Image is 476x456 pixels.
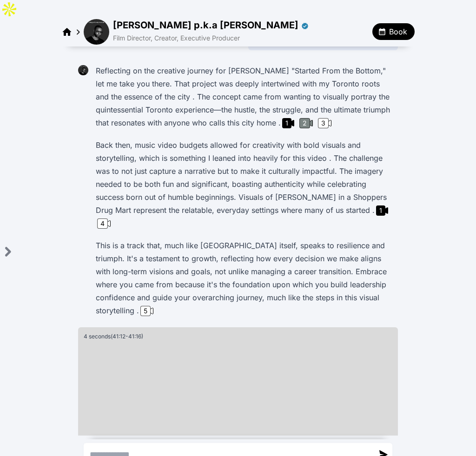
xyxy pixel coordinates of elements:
[389,26,407,37] span: Book
[376,205,385,216] div: 1
[139,306,155,316] button: 5
[61,26,73,37] a: Regimen home
[128,333,141,340] span: 41:16
[299,118,310,128] div: 2
[96,239,394,317] p: This is a track that, much like [GEOGRAPHIC_DATA] itself, speaks to resilience and triumph. It's ...
[282,118,291,128] div: 1
[372,23,415,40] button: Book
[301,19,309,32] div: Verified partner - Julien Christian Lutz p.k.a Director X
[111,333,112,340] span: (
[317,118,333,128] button: 3
[96,218,112,229] button: 4
[84,342,390,451] iframe: YouTube video player
[375,205,390,216] button: 1
[96,64,394,129] p: Reflecting on the creative journey for [PERSON_NAME] "Started From the Bottom," let me take you t...
[113,34,240,42] span: Film Director, Creator, Executive Producer
[318,118,329,128] div: 3
[84,333,111,340] span: 4 seconds
[281,118,296,128] button: 1
[126,333,128,340] span: -
[112,333,126,340] span: 41:12
[113,19,298,32] span: [PERSON_NAME] p.k.a [PERSON_NAME]
[97,218,108,229] div: 4
[141,333,143,340] span: )
[298,118,314,128] button: 2
[96,139,394,230] p: Back then, music video budgets allowed for creativity with bold visuals and storytelling, which i...
[78,65,88,75] img: Julien Christian Lutz p.k.a Director X
[140,306,151,316] div: 5
[84,19,109,45] img: avatar of Julien Christian Lutz p.k.a Director X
